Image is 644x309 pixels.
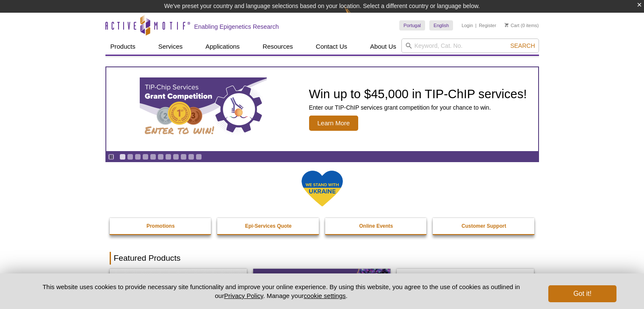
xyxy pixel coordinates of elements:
[224,292,263,299] a: Privacy Policy
[309,104,527,111] p: Enter our TIP-ChIP services grant competition for your chance to win.
[173,154,179,160] a: Go to slide 8
[245,223,292,229] strong: Epi-Services Quote
[158,154,164,160] a: Go to slide 6
[325,218,428,234] a: Online Events
[200,39,245,55] a: Applications
[140,77,267,141] img: TIP-ChIP Services Grant Competition
[401,39,539,53] input: Keyword, Cat. No.
[311,39,352,55] a: Contact Us
[180,154,187,160] a: Go to slide 9
[429,20,453,30] a: English
[106,67,538,151] article: TIP-ChIP Services Grant Competition
[257,39,298,55] a: Resources
[399,20,425,30] a: Portugal
[365,39,401,55] a: About Us
[108,154,114,160] a: Toggle autoplay
[119,154,126,160] a: Go to slide 1
[462,22,473,28] a: Login
[433,218,535,234] a: Customer Support
[462,223,506,229] strong: Customer Support
[153,39,188,55] a: Services
[28,282,535,300] p: This website uses cookies to provide necessary site functionality and improve your online experie...
[508,42,537,50] button: Search
[135,154,141,160] a: Go to slide 3
[345,6,367,26] img: Change Here
[142,154,149,160] a: Go to slide 4
[196,154,202,160] a: Go to slide 11
[475,20,477,30] li: |
[505,23,509,27] img: Your Cart
[188,154,194,160] a: Go to slide 10
[304,292,345,299] button: cookie settings
[359,223,393,229] strong: Online Events
[110,252,535,265] h2: Featured Products
[301,170,343,207] img: We Stand With Ukraine
[146,223,175,229] strong: Promotions
[105,39,141,55] a: Products
[150,154,156,160] a: Go to slide 5
[110,218,212,234] a: Promotions
[510,42,535,49] span: Search
[217,218,320,234] a: Epi-Services Quote
[165,154,171,160] a: Go to slide 7
[505,22,520,28] a: Cart
[194,23,279,30] h2: Enabling Epigenetics Research
[505,20,539,30] li: (0 items)
[479,22,496,28] a: Register
[309,88,527,100] h2: Win up to $45,000 in TIP-ChIP services!
[106,67,538,151] a: TIP-ChIP Services Grant Competition Win up to $45,000 in TIP-ChIP services! Enter our TIP-ChIP se...
[309,116,359,131] span: Learn More
[127,154,133,160] a: Go to slide 2
[548,285,616,302] button: Got it!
